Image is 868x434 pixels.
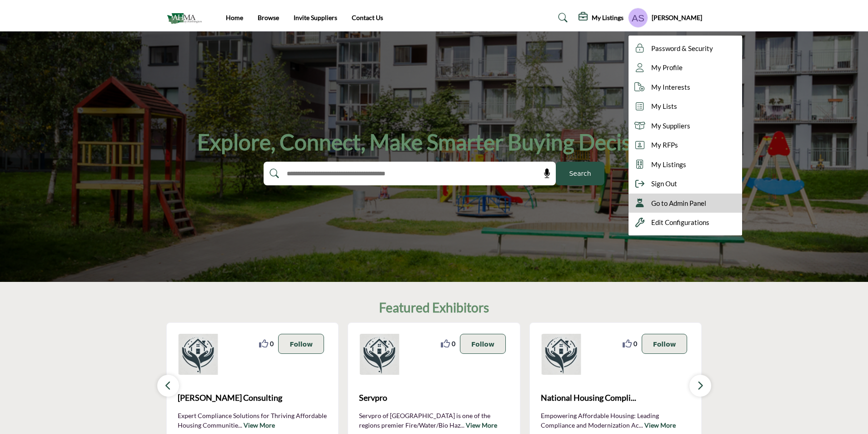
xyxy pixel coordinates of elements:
span: Servpro [359,392,509,404]
button: Show hide supplier dropdown [628,8,648,28]
p: Expert Compliance Solutions for Thriving Affordable Housing Communitie [178,411,328,429]
button: Follow [278,334,324,354]
a: National Housing Compli... [541,386,691,410]
b: Sheila King Consulting [178,386,328,410]
a: Search [549,10,574,25]
div: My Listings [579,12,624,23]
span: ... [639,421,643,429]
a: Servpro [359,386,509,410]
a: My Listings [629,155,742,174]
span: 0 [452,339,455,348]
img: Servpro [359,334,400,375]
span: Go to Admin Panel [651,198,706,209]
p: Follow [471,339,494,349]
span: Search [569,169,591,179]
p: Empowering Affordable Housing: Leading Compliance and Modernization Ac [541,411,691,429]
a: Browse [258,14,279,21]
p: Follow [289,339,313,349]
a: [PERSON_NAME] Consulting [178,386,328,410]
span: My Lists [651,101,677,112]
span: Edit Configurations [651,217,709,228]
span: 0 [270,339,274,348]
h5: [PERSON_NAME] [652,13,702,22]
a: View More [244,421,275,429]
span: ... [238,421,242,429]
a: Contact Us [352,14,383,21]
a: My Suppliers [629,116,742,136]
a: My Interests [629,77,742,97]
h5: My Listings [592,14,624,22]
p: Follow [653,339,676,349]
span: My Interests [651,82,690,92]
span: My RFPs [651,140,678,150]
h1: Explore, Connect, Make Smarter Buying Decisions [197,128,671,156]
a: My Profile [629,58,742,77]
img: Site Logo [166,10,207,26]
p: Servpro of [GEOGRAPHIC_DATA] is one of the regions premier Fire/Water/Bio Haz [359,411,509,429]
span: Password & Security [651,43,713,54]
img: National Housing Compliance [541,334,582,375]
span: [PERSON_NAME] Consulting [178,392,328,404]
img: Sheila King Consulting [178,334,219,375]
a: Password & Security [629,39,742,58]
span: ... [460,421,464,429]
a: My RFPs [629,135,742,155]
a: View More [466,421,497,429]
span: 0 [634,339,637,348]
span: My Listings [651,159,686,170]
span: National Housing Compli... [541,392,691,404]
h2: Featured Exhibitors [379,300,489,316]
button: Search [556,162,604,185]
span: Sign Out [651,179,677,189]
a: My Lists [629,97,742,116]
span: My Suppliers [651,121,690,131]
a: Invite Suppliers [294,14,337,21]
button: Follow [460,334,506,354]
a: Home [226,14,243,21]
span: My Profile [651,62,683,73]
b: National Housing Compliance [541,386,691,410]
a: View More [644,421,676,429]
button: Follow [642,334,688,354]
